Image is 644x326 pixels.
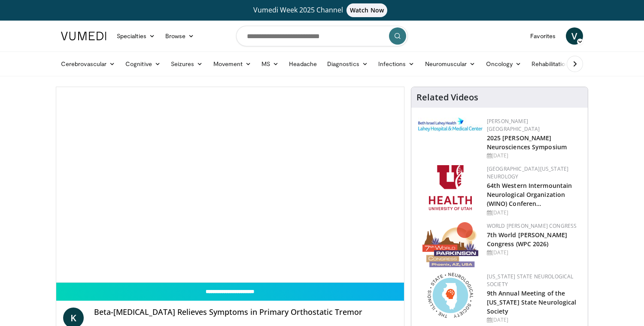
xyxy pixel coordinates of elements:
[487,165,569,180] a: [GEOGRAPHIC_DATA][US_STATE] Neurology
[284,55,322,72] a: Headache
[429,165,472,210] img: f6362829-b0a3-407d-a044-59546adfd345.png.150x105_q85_autocrop_double_scale_upscale_version-0.2.png
[418,118,483,132] img: e7977282-282c-4444-820d-7cc2733560fd.jpg.150x105_q85_autocrop_double_scale_upscale_version-0.2.jpg
[56,87,404,283] video-js: Video Player
[487,181,572,208] a: 64th Western Intermountain Neurological Organization (WINO) Conferen…
[526,55,574,72] a: Rehabilitation
[208,55,257,72] a: Movement
[428,273,473,318] img: 71a8b48c-8850-4916-bbdd-e2f3ccf11ef9.png.150x105_q85_autocrop_double_scale_upscale_version-0.2.png
[487,152,581,160] div: [DATE]
[487,209,581,217] div: [DATE]
[256,55,284,72] a: MS
[481,55,527,72] a: Oncology
[487,249,581,257] div: [DATE]
[166,55,208,72] a: Seizures
[487,289,577,315] a: 9th Annual Meeting of the [US_STATE] State Neurological Society
[61,32,106,40] img: VuMedi Logo
[420,55,481,72] a: Neuromuscular
[346,3,387,17] span: Watch Now
[94,308,397,317] h4: Beta-[MEDICAL_DATA] Relieves Symptoms in Primary Orthostatic Tremor
[487,231,567,248] a: 7th World [PERSON_NAME] Congress (WPC 2026)
[422,222,478,267] img: 16fe1da8-a9a0-4f15-bd45-1dd1acf19c34.png.150x105_q85_autocrop_double_scale_upscale_version-0.2.png
[487,316,581,324] div: [DATE]
[373,55,420,72] a: Infections
[62,3,582,17] a: Vumedi Week 2025 ChannelWatch Now
[253,5,391,15] span: Vumedi Week 2025 Channel
[416,92,478,103] h4: Related Videos
[160,27,200,45] a: Browse
[487,134,567,151] a: 2025 [PERSON_NAME] Neurosciences Symposium
[322,55,373,72] a: Diagnostics
[487,118,540,133] a: [PERSON_NAME][GEOGRAPHIC_DATA]
[56,55,120,72] a: Cerebrovascular
[487,273,574,288] a: [US_STATE] State Neurological Society
[120,55,166,72] a: Cognitive
[566,27,583,45] a: V
[525,27,561,45] a: Favorites
[112,27,160,45] a: Specialties
[487,222,577,229] a: World [PERSON_NAME] Congress
[236,26,408,46] input: Search topics, interventions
